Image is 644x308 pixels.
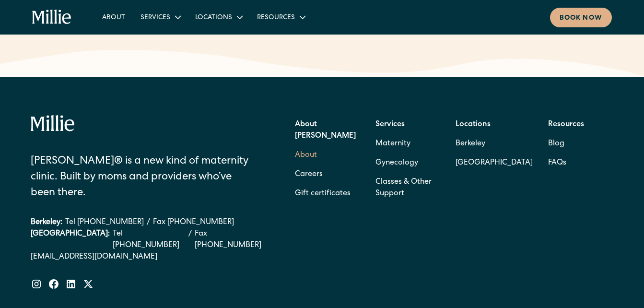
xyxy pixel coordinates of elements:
[31,154,257,201] div: [PERSON_NAME]® is a new kind of maternity clinic. Built by moms and providers who’ve been there.
[295,165,323,184] a: Careers
[456,121,491,129] strong: Locations
[195,228,269,251] a: Fax [PHONE_NUMBER]
[195,13,232,23] div: Locations
[153,217,234,228] a: Fax [PHONE_NUMBER]
[295,121,356,140] strong: About [PERSON_NAME]
[456,154,533,173] a: [GEOGRAPHIC_DATA]
[375,134,410,154] a: Maternity
[548,154,566,173] a: FAQs
[32,10,71,25] a: home
[548,121,584,129] strong: Resources
[375,173,441,203] a: Classes & Other Support
[375,154,418,173] a: Gynecology
[65,217,144,228] a: Tel [PHONE_NUMBER]
[295,184,351,203] a: Gift certificates
[249,9,312,25] div: Resources
[94,9,133,25] a: About
[147,217,150,228] div: /
[295,146,317,165] a: About
[560,13,602,24] div: Book now
[31,228,110,251] div: [GEOGRAPHIC_DATA]:
[456,134,533,154] a: Berkeley
[31,251,269,263] a: [EMAIL_ADDRESS][DOMAIN_NAME]
[141,13,170,23] div: Services
[257,13,295,23] div: Resources
[548,134,564,154] a: Blog
[133,9,187,25] div: Services
[188,228,192,251] div: /
[31,217,62,228] div: Berkeley:
[187,9,249,25] div: Locations
[550,8,612,27] a: Book now
[375,121,405,129] strong: Services
[113,228,186,251] a: Tel [PHONE_NUMBER]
